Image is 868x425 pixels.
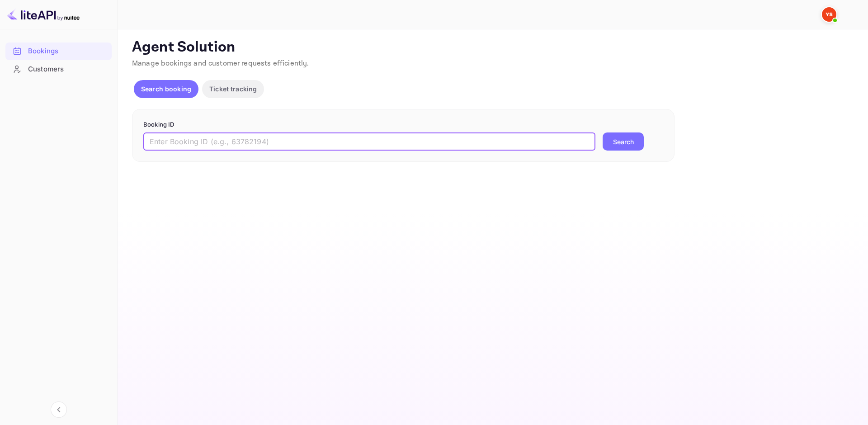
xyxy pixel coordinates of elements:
[132,38,852,57] p: Agent Solution
[5,61,112,77] a: Customers
[28,46,107,57] div: Bookings
[209,84,257,94] p: Ticket tracking
[143,120,663,129] p: Booking ID
[5,42,112,60] div: Bookings
[603,132,644,151] button: Search
[132,59,309,68] span: Manage bookings and customer requests efficiently.
[143,132,595,151] input: Enter Booking ID (e.g., 63782194)
[7,7,80,22] img: LiteAPI logo
[51,401,67,418] button: Collapse navigation
[5,42,112,59] a: Bookings
[822,7,836,22] img: Yandex Support
[28,64,107,75] div: Customers
[141,84,191,94] p: Search booking
[5,61,112,78] div: Customers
